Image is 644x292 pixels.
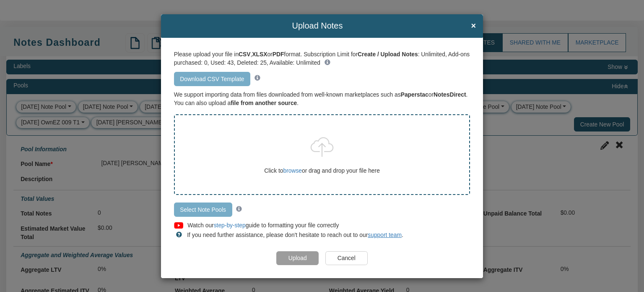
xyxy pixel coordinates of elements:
span: If you need further assistance, please don't hesitate to reach out to our . [184,231,403,238]
a: support team [368,231,402,238]
b: Paperstac [401,91,428,98]
b: Create / Upload Notes [358,51,418,58]
span: × [471,21,476,31]
div: Watch our guide to formatting your file correctly [185,221,339,230]
a: browse [283,167,302,174]
b: NotesDirect [434,91,466,98]
b: PDF [273,51,284,58]
a: step-by-step [214,222,246,229]
span: Please upload your file in , or format. [174,51,302,58]
b: XLSX [252,51,267,58]
a: Download CSV Template [174,72,250,86]
img: upload_cloud.png [309,134,335,160]
input: Select Note Pools [174,203,232,217]
input: Upload [276,251,319,266]
div: Click to or drag and drop your file here [194,167,451,175]
b: CSV [239,51,250,58]
div: We support importing data from files downloaded from well-known marketplaces such as or . You can... [174,91,470,108]
span: Subscription Limit for : Unlimited, Add-ons purchased: 0, Used: 43, Deleted: 25, Available: Unlim... [174,51,470,66]
span: Upload Notes [168,21,467,31]
input: Cancel [325,251,368,266]
b: file from another source [231,100,297,106]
